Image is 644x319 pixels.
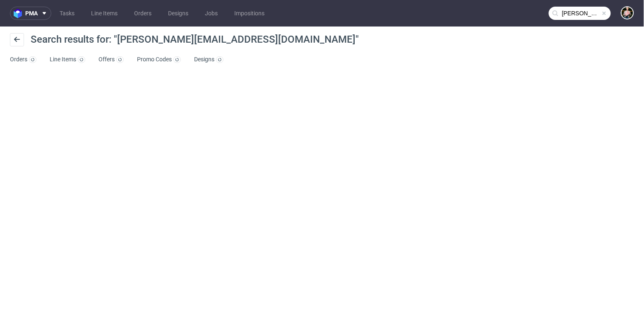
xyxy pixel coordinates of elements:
[200,7,223,20] a: Jobs
[86,7,123,20] a: Line Items
[31,34,359,45] span: Search results for: "[PERSON_NAME][EMAIL_ADDRESS][DOMAIN_NAME]"
[137,53,181,66] a: Promo Codes
[129,7,156,20] a: Orders
[99,53,124,66] a: Offers
[10,7,51,20] button: pma
[10,53,36,66] a: Orders
[229,7,269,20] a: Impositions
[163,7,193,20] a: Designs
[55,7,79,20] a: Tasks
[25,10,38,16] span: pma
[194,53,223,66] a: Designs
[622,7,633,19] img: Marta Tomaszewska
[14,9,25,18] img: logo
[50,53,85,66] a: Line Items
